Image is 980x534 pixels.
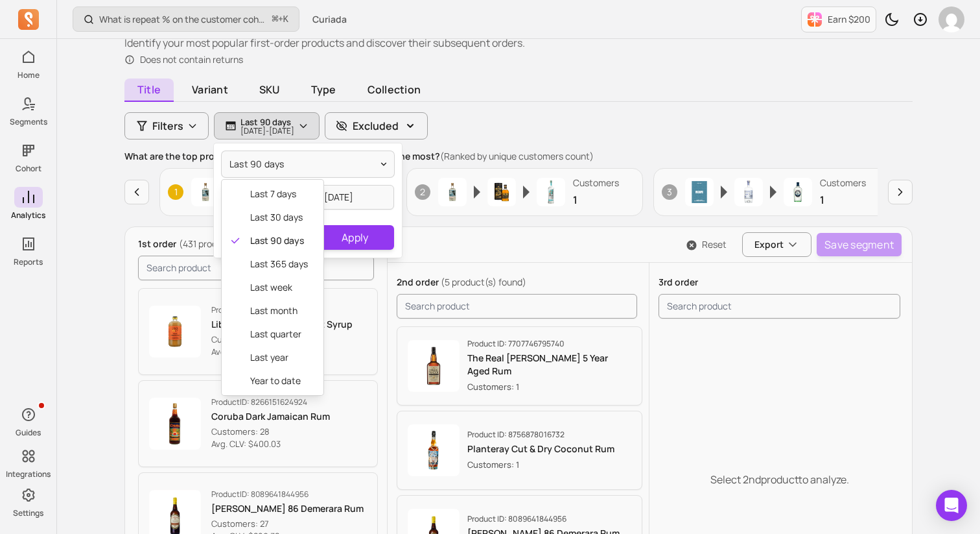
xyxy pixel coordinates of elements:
div: last 90 days [222,180,323,395]
span: last 90 days [250,234,308,247]
span: last quarter [250,328,308,341]
span: last year [250,351,308,364]
span: last month [250,304,308,317]
span: last 30 days [250,211,308,224]
span: last 365 days [250,258,308,271]
button: last 90 days [222,151,394,177]
span: last 90 days [229,158,285,171]
span: year to date [250,374,308,387]
div: Open Intercom Messenger [936,490,967,521]
span: last 7 days [250,188,308,200]
span: last week [250,281,308,294]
